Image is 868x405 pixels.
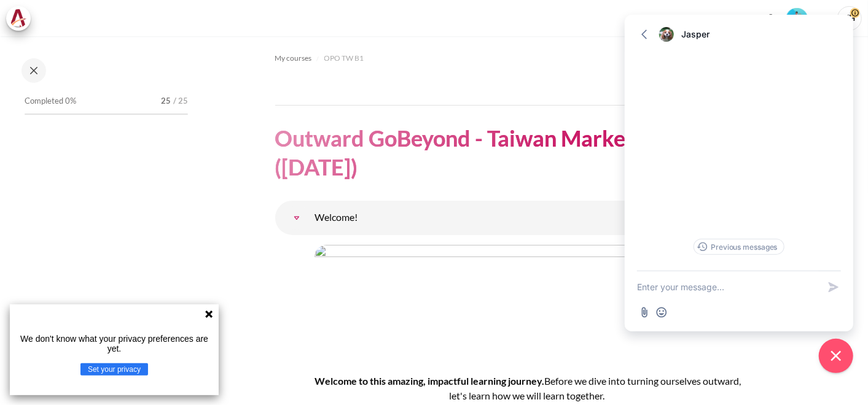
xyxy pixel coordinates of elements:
span: Completed 0% [25,95,76,107]
a: User menu [837,6,862,31]
span: / 25 [173,95,188,107]
div: Level #3 [786,7,808,29]
a: Completed 0% 25 / 25 [25,93,188,127]
div: Show notification window with no new notifications [762,9,780,28]
span: 25 [161,95,171,107]
a: Welcome! [284,206,309,230]
a: OPO TW B1 [324,51,364,66]
a: Level #3 [781,7,813,29]
span: KH [837,6,862,31]
span: B [544,375,550,387]
span: My courses [275,53,312,64]
img: Level #3 [786,8,808,29]
img: Architeck [10,9,27,28]
a: My courses [275,51,312,66]
button: Languages [814,9,832,28]
h4: Welcome to this amazing, impactful learning journey. [315,374,741,403]
nav: Navigation bar [275,48,781,68]
a: Architeck Architeck [6,6,37,31]
button: Set your privacy [80,363,148,376]
p: We don't know what your privacy preferences are yet. [15,334,214,353]
span: OPO TW B1 [324,53,364,64]
span: efore we dive into turning ourselves outward, let's learn how we will learn together. [449,375,741,401]
h1: Outward GoBeyond - Taiwan Market Batch 1 ([DATE]) [275,124,781,182]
